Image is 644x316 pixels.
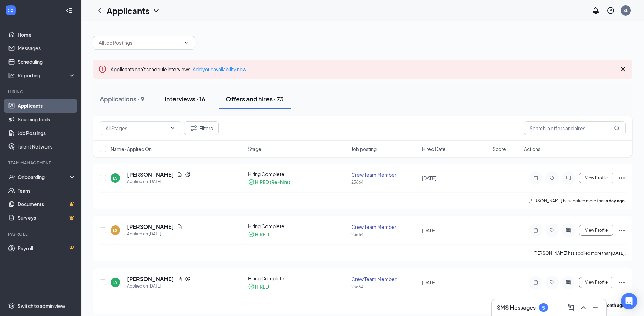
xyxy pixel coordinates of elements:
span: Stage [248,145,261,152]
button: View Profile [579,173,613,183]
svg: ChevronLeft [96,6,104,15]
div: 23664 [351,232,418,237]
svg: Analysis [8,72,15,79]
span: Job posting [351,145,377,152]
b: [DATE] [611,251,625,256]
div: Hiring Complete [248,275,348,282]
svg: ChevronDown [184,40,189,45]
span: Name · Applied On [111,145,152,152]
svg: ActiveChat [564,228,572,233]
div: Payroll [8,231,74,237]
button: View Profile [579,225,613,236]
span: Hired Date [422,145,446,152]
svg: Settings [8,302,15,309]
div: Crew Team Member [351,171,418,178]
h5: [PERSON_NAME] [127,223,174,231]
p: [PERSON_NAME] has applied more than . [528,198,626,204]
span: View Profile [585,228,608,233]
a: Messages [18,41,76,55]
svg: Ellipses [618,174,626,182]
svg: ActiveChat [564,280,572,285]
a: Add your availability now [192,66,246,72]
svg: ComposeMessage [567,303,575,312]
span: Actions [524,145,540,152]
svg: CheckmarkCircle [248,179,255,185]
span: View Profile [585,176,608,180]
div: LY [113,280,118,285]
a: Talent Network [18,140,76,153]
div: 5 [542,305,545,311]
h5: [PERSON_NAME] [127,275,174,283]
div: 23664 [351,179,418,185]
span: Score [493,145,506,152]
svg: Reapply [185,172,190,177]
svg: Collapse [66,7,72,14]
a: Team [18,184,76,197]
svg: UserCheck [8,174,15,180]
svg: Tag [548,175,556,181]
div: Applied on [DATE] [127,178,190,185]
a: Sourcing Tools [18,113,76,126]
span: View Profile [585,280,608,285]
div: Applied on [DATE] [127,283,190,290]
svg: CheckmarkCircle [248,283,255,290]
svg: Ellipses [618,278,626,287]
div: Team Management [8,160,74,166]
span: [DATE] [422,175,436,181]
svg: Document [177,276,182,282]
div: 23664 [351,284,418,290]
svg: Cross [619,65,627,73]
svg: Minimize [591,303,600,312]
div: Crew Team Member [351,223,418,230]
svg: ChevronDown [152,6,160,15]
a: Scheduling [18,55,76,68]
span: Applicants can't schedule interviews. [111,66,246,72]
div: LS [113,175,118,181]
a: Home [18,28,76,41]
svg: ActiveChat [564,175,572,181]
span: [DATE] [422,279,436,285]
div: Crew Team Member [351,276,418,282]
svg: Ellipses [618,226,626,234]
svg: WorkstreamLogo [7,7,14,14]
h3: SMS Messages [497,304,536,311]
b: a month ago [600,303,625,308]
svg: Note [532,280,540,285]
button: Minimize [590,302,601,313]
a: Job Postings [18,126,76,140]
div: HIRED [255,231,269,238]
span: [DATE] [422,227,436,233]
svg: Note [532,175,540,181]
div: Hiring Complete [248,223,348,230]
svg: Tag [548,280,556,285]
p: [PERSON_NAME] has applied more than . [533,250,626,256]
div: SL [623,7,628,13]
button: Filter Filters [184,121,219,135]
div: Reporting [18,72,76,79]
svg: Document [177,172,182,177]
a: PayrollCrown [18,241,76,255]
div: Interviews · 16 [165,95,205,103]
input: All Job Postings [99,39,181,46]
div: Applied on [DATE] [127,231,182,237]
div: Hiring Complete [248,171,348,177]
div: Onboarding [18,174,70,180]
div: Hiring [8,89,74,95]
a: DocumentsCrown [18,197,76,211]
div: Offers and hires · 73 [226,95,284,103]
svg: Tag [548,228,556,233]
div: Open Intercom Messenger [621,293,637,309]
b: a day ago [606,198,625,203]
svg: Filter [190,124,198,132]
svg: Note [532,228,540,233]
div: HIRED [255,283,269,290]
svg: CheckmarkCircle [248,231,255,238]
svg: ChevronUp [579,303,587,312]
svg: Error [98,65,107,73]
svg: Notifications [592,6,600,15]
button: View Profile [579,277,613,288]
svg: ChevronDown [170,125,176,131]
a: SurveysCrown [18,211,76,224]
svg: Reapply [185,276,190,282]
svg: MagnifyingGlass [614,125,620,131]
